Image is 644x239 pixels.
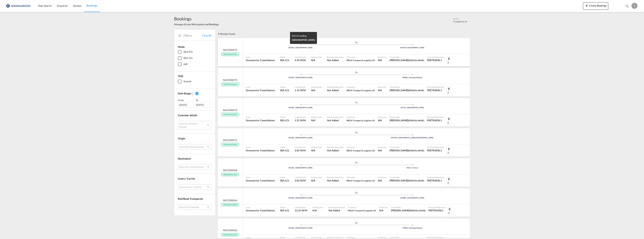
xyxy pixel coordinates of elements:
[178,50,212,54] md-checkbox: SEA-FCL
[218,158,470,186] div: NGC000068 Booking Accepted assets/icons/custom/ship-fill.svgassets/icons/custom/roll-o-plane.svgP...
[183,56,193,60] div: SEA-LCL
[246,146,275,149] span: Liner
[221,173,239,176] span: Booking Accepted
[427,236,444,239] span: External Reference
[347,236,375,239] span: Customer
[280,209,289,212] span: SEA-LCL
[347,119,375,122] span: FREJA Transport & Logistics AS
[390,86,424,88] span: Created By
[221,53,239,56] span: Booking Accepted
[246,86,275,88] span: Liner
[295,149,306,152] span: 3.02 W/M
[427,146,444,149] span: External Reference
[280,146,289,149] span: Mode
[195,98,212,102] div: To
[625,4,629,10] div: icon-magnify
[348,209,376,212] span: FREJA Transport & Logistics AS
[280,179,289,182] span: SEA-LCL
[347,59,375,61] span: FREJA Transport & Logistics AS
[447,148,450,151] md-icon: icon-attachment
[347,176,375,179] span: Customer
[311,146,322,149] span: Sailing Date
[292,34,315,38] div: Port of Loading
[245,107,356,109] div: NOOSL | [GEOGRAPHIC_DATA]
[427,56,444,58] span: External Reference
[584,3,589,8] md-icon: icon-plus 400-fg
[246,206,275,209] span: Liner
[427,86,444,88] span: External Reference
[390,89,424,92] span: Jakub Flemming
[246,56,275,58] span: Liner
[311,116,322,118] span: Sailing Date
[280,56,289,58] span: Mode
[174,23,219,26] span: Manage all your Won quotes and Bookings
[218,38,470,66] div: NGC000075 Booking Accepted assets/icons/custom/ship-fill.svgassets/icons/custom/roll-o-plane.svgP...
[245,167,356,169] div: NOOSL | [GEOGRAPHIC_DATA]
[280,89,289,92] span: SEA-LCL
[178,137,185,140] span: Origin
[378,116,387,118] span: Incoterms
[223,48,237,52] span: NGC000075
[446,147,451,155] div: 2
[178,102,194,108] div: [DATE]
[390,176,424,179] span: Created By
[246,116,275,118] span: Liner
[447,207,452,215] div: 2
[354,222,359,223] md-icon: assets/icons/custom/ship-fill.svg
[356,227,468,229] div: TWKEL | Keelung (Chilung)
[221,83,239,86] span: Booking Accepted
[178,157,191,160] span: Destination
[327,236,343,239] span: Booking Specialist
[221,203,239,206] span: Booking Accepted
[390,179,424,182] span: Jakub Flemming
[378,176,387,179] span: Incoterms
[378,56,387,58] span: Incoterms
[295,89,306,92] span: 1.15 W/M
[311,236,322,239] span: Sailing Date
[356,76,468,79] div: TWKEL | Keelung (Chilung)
[446,117,451,125] div: 2
[178,157,212,161] div: Destination
[295,206,307,209] span: Load Details
[183,50,193,54] div: SEA-FCL
[195,102,211,108] div: [DATE]
[178,113,212,117] div: Customer details
[221,113,239,116] span: Booking Accepted
[223,108,237,112] span: NGC000072
[329,209,345,212] span: Not Added
[327,86,343,88] span: Booking Specialist
[295,116,306,118] span: Load Details
[195,92,199,95] span: 1
[453,17,459,20] span: Sort by
[178,197,212,201] div: Rail/Road Transporter
[410,209,426,212] span: [PERSON_NAME]
[246,209,275,212] span: Greencarrier Consolidators
[356,197,468,199] div: AUMEL | [GEOGRAPHIC_DATA]
[327,56,343,58] span: Booking Specialist
[183,62,187,66] div: AIR
[427,119,444,122] span: FRETRAOSL1
[223,169,237,172] span: NGC000068
[295,86,306,88] span: Load Details
[378,236,387,239] span: Incoterms
[356,107,468,109] div: JPTYO | [GEOGRAPHIC_DATA]
[625,4,629,8] md-icon: icon-magnify
[312,209,323,212] span: N/A
[280,206,289,209] span: Mode
[202,34,212,37] a: Clear All
[327,176,343,179] span: Booking Specialist
[448,208,451,211] md-icon: icon-attachment
[347,119,375,122] span: FREJA Transport & Logistics AS
[218,68,470,96] div: NGC000073 Booking Accepted assets/icons/custom/ship-fill.svgassets/icons/custom/roll-o-plane.svgP...
[378,86,387,88] span: Incoterms
[347,179,375,182] span: FREJA Transport & Logistics AS
[378,89,382,92] div: N/A
[57,4,68,7] span: Enquiries
[408,59,424,61] span: [PERSON_NAME]
[347,89,375,92] span: FREJA Transport & Logistics AS
[178,75,183,78] span: TMS
[427,149,444,152] span: FRETRAOSL1
[280,58,289,62] span: SEA-LCL
[379,206,388,209] span: Incoterms
[356,167,468,169] div: VNCLI | Cat Lai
